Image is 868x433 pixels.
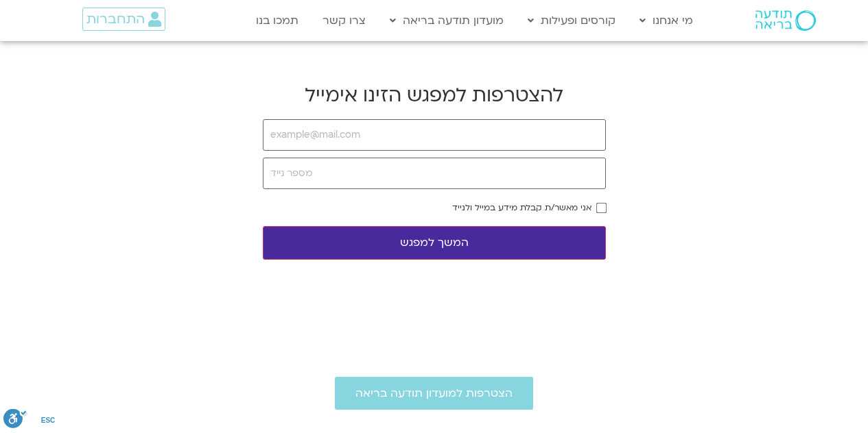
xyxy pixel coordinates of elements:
a: התחברות [82,8,165,31]
a: מי אנחנו [633,8,700,34]
a: קורסים ופעילות [521,8,622,34]
h2: להצטרפות למפגש הזינו אימייל [263,82,606,108]
label: אני מאשר/ת קבלת מידע במייל ולנייד [452,203,591,212]
input: מספר נייד [263,158,606,189]
a: הצטרפות למועדון תודעה בריאה [335,377,533,410]
button: המשך למפגש [263,226,606,260]
a: מועדון תודעה בריאה [383,8,511,34]
span: הצטרפות למועדון תודעה בריאה [355,387,513,399]
img: תודעה בריאה [755,10,816,31]
a: צרו קשר [316,8,373,34]
span: התחברות [86,12,145,27]
a: תמכו בנו [249,8,305,34]
input: example@mail.com [263,119,606,151]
